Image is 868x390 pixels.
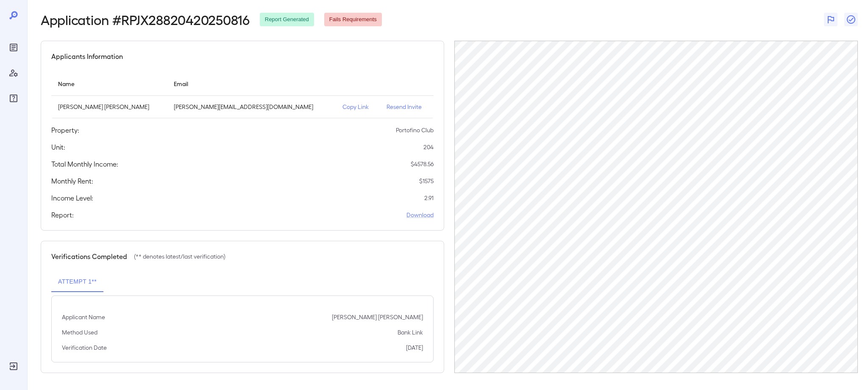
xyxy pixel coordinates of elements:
div: FAQ [7,92,20,105]
h5: Report: [51,210,74,220]
table: simple table [51,72,434,118]
a: Download [406,211,434,219]
h5: Verifications Completed [51,251,127,262]
p: 2.91 [424,194,434,202]
h5: Income Level: [51,193,93,203]
span: Fails Requirements [324,16,382,24]
button: Flag Report [824,13,837,26]
div: Reports [7,41,20,54]
h2: Application # RPJX28820420250816 [41,12,250,27]
h5: Total Monthly Income: [51,159,118,169]
h5: Monthly Rent: [51,176,93,186]
button: Attempt 1** [51,272,103,292]
p: [DATE] [406,343,423,352]
button: Close Report [844,13,858,26]
h5: Unit: [51,142,65,152]
p: Applicant Name [62,313,105,321]
th: Name [51,72,167,96]
p: Verification Date [62,343,107,352]
th: Email [167,72,336,96]
p: Method Used [62,328,97,337]
h5: Applicants Information [51,51,123,61]
p: Copy Link [342,103,373,111]
p: [PERSON_NAME] [PERSON_NAME] [58,103,160,111]
span: Report Generated [260,16,314,24]
div: Manage Users [7,66,20,80]
p: $ 4578.56 [411,160,434,168]
p: (** denotes latest/last verification) [134,252,225,261]
p: [PERSON_NAME] [PERSON_NAME] [332,313,423,321]
div: Log Out [7,359,20,373]
p: Portofino Club [396,126,434,134]
p: [PERSON_NAME][EMAIL_ADDRESS][DOMAIN_NAME] [174,103,329,111]
p: Resend Invite [387,103,427,111]
p: Bank Link [398,328,423,337]
h5: Property: [51,125,79,135]
p: 204 [423,143,434,151]
p: $ 1575 [419,177,434,185]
